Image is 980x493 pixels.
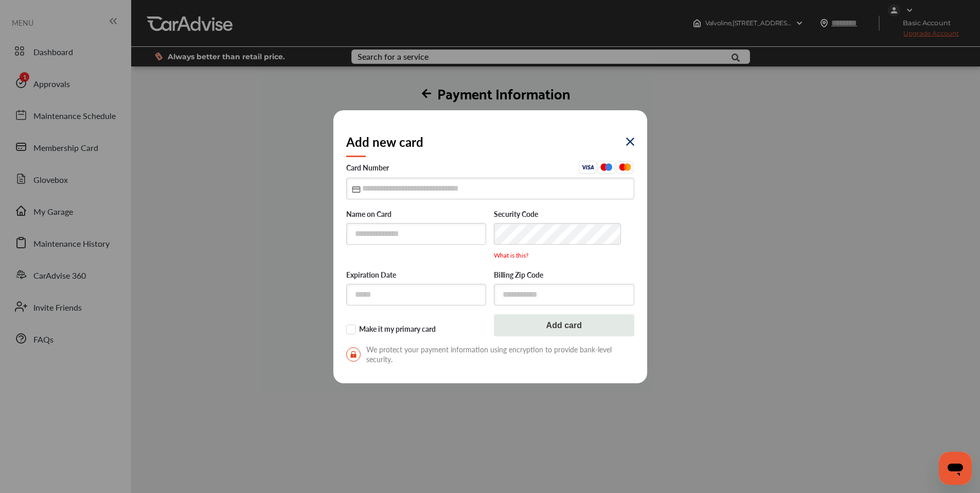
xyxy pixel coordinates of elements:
[626,138,634,146] img: eYXu4VuQffQpPoAAAAASUVORK5CYII=
[346,133,423,150] h2: Add new card
[494,314,634,336] button: Add card
[494,270,634,281] label: Billing Zip Code
[346,270,487,281] label: Expiration Date
[346,325,487,335] label: Make it my primary card
[616,161,634,174] img: Mastercard.eb291d48.svg
[494,251,634,260] p: What is this?
[939,452,972,485] iframe: Button to launch messaging window
[346,345,634,364] span: We protect your payment information using encryption to provide bank-level security.
[346,210,487,220] label: Name on Card
[597,161,616,174] img: Maestro.aa0500b2.svg
[494,210,634,220] label: Security Code
[346,347,361,362] img: secure-lock
[579,161,597,174] img: Visa.45ceafba.svg
[346,161,634,177] label: Card Number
